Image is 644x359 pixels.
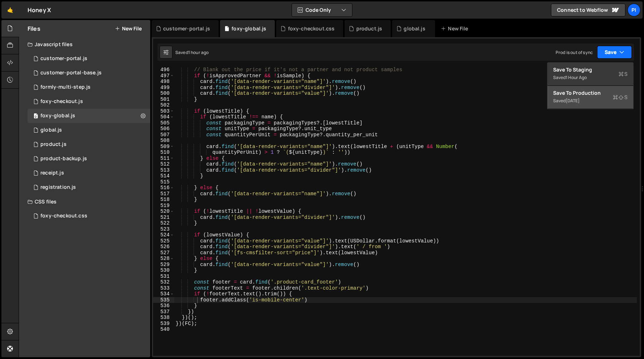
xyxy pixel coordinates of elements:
h2: Files [28,25,40,33]
div: Save to Staging [553,66,628,73]
div: 523 [153,226,174,232]
div: 538 [153,315,174,321]
div: customer-portal-base.js [40,70,102,76]
div: [DATE] [566,98,580,104]
div: product.js [356,25,382,32]
div: foxy-global.js [231,25,266,32]
div: Code Only [547,62,634,109]
button: Save [597,46,632,59]
div: 518 [153,197,174,203]
div: 504 [153,114,174,120]
div: receipt.js [40,170,64,176]
div: customer-portal.js [163,25,210,32]
div: 505 [153,120,174,126]
div: 521 [153,215,174,221]
div: Prod is out of sync [556,49,593,55]
div: 11115/33543.js [28,152,150,166]
div: foxy-checkout.js [40,98,83,105]
div: 515 [153,179,174,185]
div: 536 [153,303,174,309]
div: foxy-checkout.css [40,213,87,219]
div: 531 [153,274,174,280]
div: global.js [404,25,425,32]
div: 11115/28888.js [28,51,150,66]
div: 1 hour ago [188,49,209,55]
div: 11115/30581.js [28,180,150,195]
div: 533 [153,285,174,291]
a: Connect to Webflow [551,4,625,16]
div: 512 [153,161,174,167]
div: 11115/30391.js [28,166,150,180]
div: CSS files [19,195,150,209]
div: 524 [153,232,174,238]
div: 499 [153,85,174,91]
div: 11115/30117.js [28,66,150,80]
div: 11115/30890.js [28,94,150,109]
div: 503 [153,108,174,114]
div: 11115/29457.js [28,109,150,123]
div: foxy-checkout.css [288,25,335,32]
div: 11115/25973.js [28,123,150,137]
div: 502 [153,102,174,108]
div: 497 [153,73,174,79]
button: Save to ProductionS Saved[DATE] [547,86,633,109]
div: 514 [153,173,174,179]
div: 510 [153,149,174,156]
div: Saved [175,49,209,55]
div: 506 [153,126,174,132]
div: 1 hour ago [566,74,587,80]
div: 516 [153,185,174,191]
div: 513 [153,167,174,173]
div: 507 [153,132,174,138]
div: 529 [153,262,174,268]
div: 519 [153,203,174,209]
div: 530 [153,267,174,274]
a: 🤙 [1,1,19,19]
div: 509 [153,144,174,150]
span: S [619,70,628,78]
div: 501 [153,97,174,103]
button: New File [115,26,142,31]
a: Pi [628,4,640,16]
div: 532 [153,279,174,285]
div: 528 [153,256,174,262]
div: 527 [153,250,174,256]
div: 498 [153,79,174,85]
div: 535 [153,297,174,303]
div: Saved [553,97,628,105]
div: 525 [153,238,174,244]
div: New File [441,25,471,32]
div: 11115/29587.js [28,137,150,152]
div: 539 [153,321,174,327]
div: 526 [153,244,174,250]
span: 0 [34,114,38,119]
div: 11115/31206.js [28,80,150,94]
div: 11115/29670.css [28,209,150,223]
div: 520 [153,208,174,215]
div: global.js [40,127,62,133]
div: product.js [40,141,67,148]
div: 540 [153,326,174,333]
div: 511 [153,156,174,162]
button: Save to StagingS Saved1 hour ago [547,63,633,86]
div: formly-multi-step.js [40,84,91,90]
div: registration.js [40,184,76,191]
div: 537 [153,309,174,315]
div: customer-portal.js [40,55,87,62]
div: 508 [153,138,174,144]
div: 522 [153,220,174,226]
div: Javascript files [19,37,150,51]
div: Saved [553,73,628,82]
div: Honey X [28,6,51,14]
div: 496 [153,67,174,73]
div: 500 [153,90,174,97]
div: 534 [153,291,174,297]
div: foxy-global.js [40,113,75,119]
div: 517 [153,191,174,197]
div: Save to Production [553,89,628,97]
span: S [613,94,628,101]
button: Code Only [292,4,352,16]
div: product-backup.js [40,156,87,162]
